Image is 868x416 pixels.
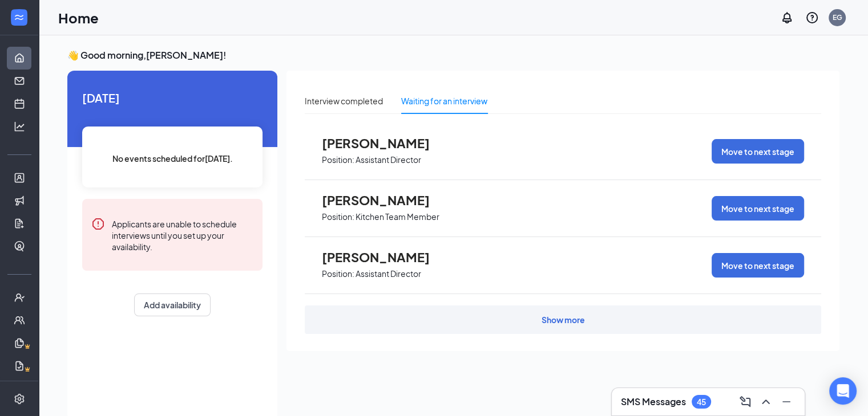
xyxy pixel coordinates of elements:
[759,395,773,409] svg: ChevronUp
[322,268,354,279] p: Position:
[322,193,447,207] span: [PERSON_NAME]
[712,139,804,164] button: Move to next stage
[112,152,233,165] span: No events scheduled for [DATE] .
[14,292,25,303] svg: UserCheck
[833,13,842,22] div: EG
[356,211,439,222] p: Kitchen Team Member
[322,250,447,264] span: [PERSON_NAME]
[736,393,754,411] button: ComposeMessage
[67,49,839,62] h3: 👋 Good morning, [PERSON_NAME] !
[542,314,585,325] div: Show more
[757,393,775,411] button: ChevronUp
[356,268,421,279] p: Assistant Director
[14,121,25,132] svg: Analysis
[805,11,819,25] svg: QuestionInfo
[134,293,211,316] button: Add availability
[738,395,752,409] svg: ComposeMessage
[82,89,263,107] span: [DATE]
[14,393,25,405] svg: Settings
[322,154,354,165] p: Position:
[112,217,253,252] div: Applicants are unable to schedule interviews until you set up your availability.
[401,95,487,107] div: Waiting for an interview
[322,211,354,222] p: Position:
[322,136,447,150] span: [PERSON_NAME]
[621,395,686,408] h3: SMS Messages
[697,397,706,407] div: 45
[829,377,857,405] div: Open Intercom Messenger
[777,393,796,411] button: Minimize
[58,8,99,27] h1: Home
[712,196,804,221] button: Move to next stage
[780,395,793,409] svg: Minimize
[13,11,25,23] svg: WorkstreamLogo
[780,11,794,25] svg: Notifications
[712,253,804,278] button: Move to next stage
[356,154,421,165] p: Assistant Director
[305,95,383,107] div: Interview completed
[91,217,105,231] svg: Error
